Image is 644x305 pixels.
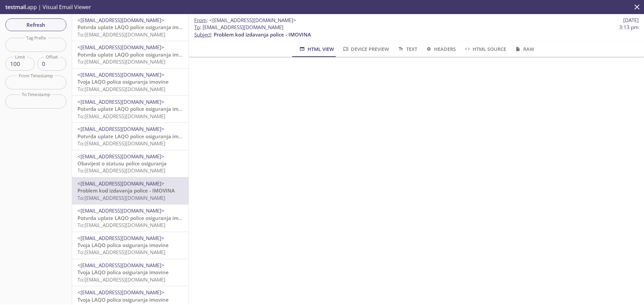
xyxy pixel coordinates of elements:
[72,14,189,41] div: <[EMAIL_ADDRESS][DOMAIN_NAME]>Potvrda uplate LAQO police osiguranja imovineTo:[EMAIL_ADDRESS][DOM...
[77,140,165,147] span: To: [EMAIL_ADDRESS][DOMAIN_NAME]
[194,24,639,38] p: :
[77,269,169,276] span: Tvoja LAQO polica osiguranja imovine
[5,18,66,31] button: Refresh
[514,45,534,53] span: Raw
[77,24,192,30] span: Potvrda uplate LAQO police osiguranja imovine
[77,17,164,23] span: <[EMAIL_ADDRESS][DOMAIN_NAME]>
[214,31,311,38] span: Problem kod izdavanja police - IMOVINA
[77,180,164,187] span: <[EMAIL_ADDRESS][DOMAIN_NAME]>
[72,69,189,95] div: <[EMAIL_ADDRESS][DOMAIN_NAME]>Tvoja LAQO polica osiguranja imovineTo:[EMAIL_ADDRESS][DOMAIN_NAME]
[77,289,164,296] span: <[EMAIL_ADDRESS][DOMAIN_NAME]>
[77,187,175,194] span: Problem kod izdavanja police - IMOVINA
[77,86,165,92] span: To: [EMAIL_ADDRESS][DOMAIN_NAME]
[72,150,189,177] div: <[EMAIL_ADDRESS][DOMAIN_NAME]>Obavijest o statusu police osiguranjaTo:[EMAIL_ADDRESS][DOMAIN_NAME]
[77,44,164,51] span: <[EMAIL_ADDRESS][DOMAIN_NAME]>
[77,31,165,38] span: To: [EMAIL_ADDRESS][DOMAIN_NAME]
[77,222,165,228] span: To: [EMAIL_ADDRESS][DOMAIN_NAME]
[77,126,164,132] span: <[EMAIL_ADDRESS][DOMAIN_NAME]>
[77,242,169,248] span: Tvoja LAQO polica osiguranja imovine
[72,232,189,259] div: <[EMAIL_ADDRESS][DOMAIN_NAME]>Tvoja LAQO polica osiguranja imovineTo:[EMAIL_ADDRESS][DOMAIN_NAME]
[77,249,165,255] span: To: [EMAIL_ADDRESS][DOMAIN_NAME]
[77,113,165,120] span: To: [EMAIL_ADDRESS][DOMAIN_NAME]
[72,123,189,150] div: <[EMAIL_ADDRESS][DOMAIN_NAME]>Potvrda uplate LAQO police osiguranja imovineTo:[EMAIL_ADDRESS][DOM...
[464,45,506,53] span: HTML Source
[619,24,639,31] span: 3:13 pm
[77,51,192,58] span: Potvrda uplate LAQO police osiguranja imovine
[77,78,169,85] span: Tvoja LAQO polica osiguranja imovine
[342,45,389,53] span: Device Preview
[194,24,200,30] span: To
[77,262,164,269] span: <[EMAIL_ADDRESS][DOMAIN_NAME]>
[72,41,189,68] div: <[EMAIL_ADDRESS][DOMAIN_NAME]>Potvrda uplate LAQO police osiguranja imovineTo:[EMAIL_ADDRESS][DOM...
[77,153,164,160] span: <[EMAIL_ADDRESS][DOMAIN_NAME]>
[72,259,189,286] div: <[EMAIL_ADDRESS][DOMAIN_NAME]>Tvoja LAQO polica osiguranja imovineTo:[EMAIL_ADDRESS][DOMAIN_NAME]
[11,20,61,29] span: Refresh
[299,45,334,53] span: HTML View
[77,276,165,283] span: To: [EMAIL_ADDRESS][DOMAIN_NAME]
[77,207,164,214] span: <[EMAIL_ADDRESS][DOMAIN_NAME]>
[72,96,189,123] div: <[EMAIL_ADDRESS][DOMAIN_NAME]>Potvrda uplate LAQO police osiguranja imovineTo:[EMAIL_ADDRESS][DOM...
[77,296,169,303] span: Tvoja LAQO polica osiguranja imovine
[194,17,207,23] span: From
[77,98,164,105] span: <[EMAIL_ADDRESS][DOMAIN_NAME]>
[5,3,26,11] span: testmail
[77,195,165,201] span: To: [EMAIL_ADDRESS][DOMAIN_NAME]
[77,160,167,167] span: Obavijest o statusu police osiguranja
[194,17,296,24] span: :
[209,17,296,23] span: <[EMAIL_ADDRESS][DOMAIN_NAME]>
[77,235,164,241] span: <[EMAIL_ADDRESS][DOMAIN_NAME]>
[72,177,189,204] div: <[EMAIL_ADDRESS][DOMAIN_NAME]>Problem kod izdavanja police - IMOVINATo:[EMAIL_ADDRESS][DOMAIN_NAME]
[425,45,456,53] span: Headers
[194,24,283,31] span: : [EMAIL_ADDRESS][DOMAIN_NAME]
[77,58,165,65] span: To: [EMAIL_ADDRESS][DOMAIN_NAME]
[72,205,189,231] div: <[EMAIL_ADDRESS][DOMAIN_NAME]>Potvrda uplate LAQO police osiguranja imovineTo:[EMAIL_ADDRESS][DOM...
[77,133,192,140] span: Potvrda uplate LAQO police osiguranja imovine
[623,17,639,24] span: [DATE]
[77,105,192,112] span: Potvrda uplate LAQO police osiguranja imovine
[77,167,165,174] span: To: [EMAIL_ADDRESS][DOMAIN_NAME]
[77,71,164,78] span: <[EMAIL_ADDRESS][DOMAIN_NAME]>
[77,215,192,221] span: Potvrda uplate LAQO police osiguranja imovine
[397,45,417,53] span: Text
[194,31,211,38] span: Subject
